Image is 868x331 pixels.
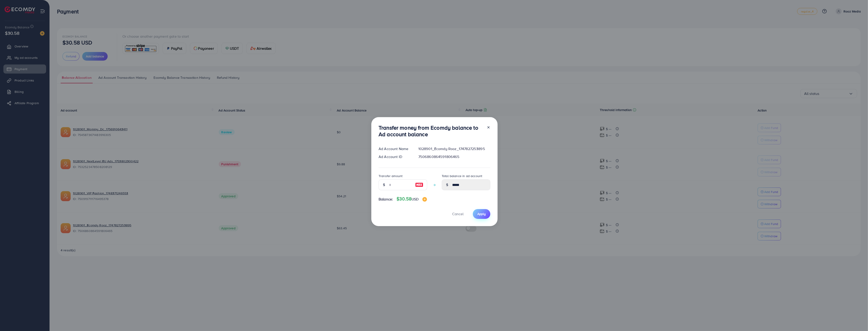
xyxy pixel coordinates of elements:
div: 1028901_Ecomdy Rooz_1747827253895 [415,146,494,151]
button: Apply [473,209,490,219]
span: USD [412,197,419,202]
span: Apply [477,212,486,216]
iframe: Chat [849,311,865,328]
div: Ad Account ID [375,154,415,159]
span: Cancel [452,211,464,216]
img: image [422,197,427,202]
img: image [415,182,423,188]
button: Cancel [446,209,469,219]
h4: $30.58 [397,196,427,202]
div: 7506860864591806465 [415,154,494,159]
label: Transfer amount [379,174,402,178]
h3: Transfer money from Ecomdy balance to Ad account balance [379,124,483,138]
span: Balance: [379,197,393,202]
label: Total balance in ad account [442,174,482,178]
div: Ad Account Name [375,146,415,151]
